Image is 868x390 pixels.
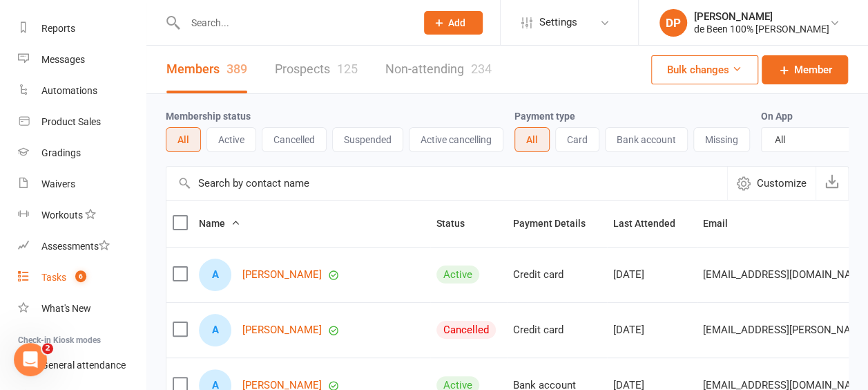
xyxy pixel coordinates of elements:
a: Tasks 6 [18,262,146,293]
span: 6 [75,270,86,282]
button: Customize [727,167,816,200]
a: Prospects125 [275,46,358,93]
div: [DATE] [613,324,691,336]
button: All [514,127,550,152]
div: What's New [41,303,91,314]
div: 389 [226,62,247,76]
a: General attendance kiosk mode [18,350,146,381]
div: Tasks [41,272,66,283]
div: Gradings [41,147,81,158]
button: Name [199,215,240,232]
a: Non-attending234 [385,46,492,93]
a: Member [762,55,848,84]
label: Membership status [166,111,251,122]
div: Workouts [41,210,83,221]
button: Suspended [332,127,403,152]
a: What's New [18,293,146,324]
button: Active [206,127,256,152]
label: Payment type [514,111,575,122]
span: 2 [42,343,53,354]
input: Search... [181,13,406,32]
div: General attendance [41,360,126,371]
div: Active [436,266,479,284]
a: Messages [18,44,146,75]
a: [PERSON_NAME] [242,324,322,336]
span: Settings [539,7,577,38]
button: Last Attended [613,215,691,232]
div: Credit card [513,324,601,336]
div: [DATE] [613,269,691,281]
div: Automations [41,85,97,96]
span: Member [794,62,832,78]
span: Name [199,218,240,229]
button: Cancelled [262,127,327,152]
div: Messages [41,54,85,65]
a: Workouts [18,200,146,231]
button: Missing [693,127,750,152]
div: de Been 100% [PERSON_NAME] [694,23,829,35]
button: Email [703,215,743,232]
span: Last Attended [613,218,691,229]
span: Payment Details [513,218,601,229]
div: Waivers [41,178,75,189]
a: Gradings [18,138,146,169]
iframe: Intercom live chat [14,343,47,376]
span: Status [436,218,480,229]
button: Bulk changes [651,55,758,84]
a: Waivers [18,169,146,200]
button: Card [555,127,599,152]
label: On App [761,111,793,122]
a: Members389 [166,46,247,93]
div: DP [659,9,687,37]
div: Aaron [199,259,231,291]
a: Assessments [18,231,146,262]
div: Credit card [513,269,601,281]
a: Reports [18,13,146,44]
div: [PERSON_NAME] [694,10,829,23]
button: All [166,127,201,152]
button: Bank account [605,127,688,152]
a: [PERSON_NAME] [242,269,322,281]
button: Status [436,215,480,232]
div: Product Sales [41,116,101,127]
span: Customize [757,175,807,192]
div: Adam [199,314,231,346]
div: 125 [337,62,358,76]
div: Cancelled [436,321,496,339]
button: Active cancelling [409,127,503,152]
a: Product Sales [18,106,146,138]
span: Email [703,218,743,229]
a: Automations [18,75,146,106]
button: Payment Details [513,215,601,232]
button: Add [424,11,483,35]
div: 234 [471,62,492,76]
span: Add [448,17,465,28]
div: Reports [41,23,75,34]
div: Assessments [41,241,110,252]
input: Search by contact name [166,167,727,200]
